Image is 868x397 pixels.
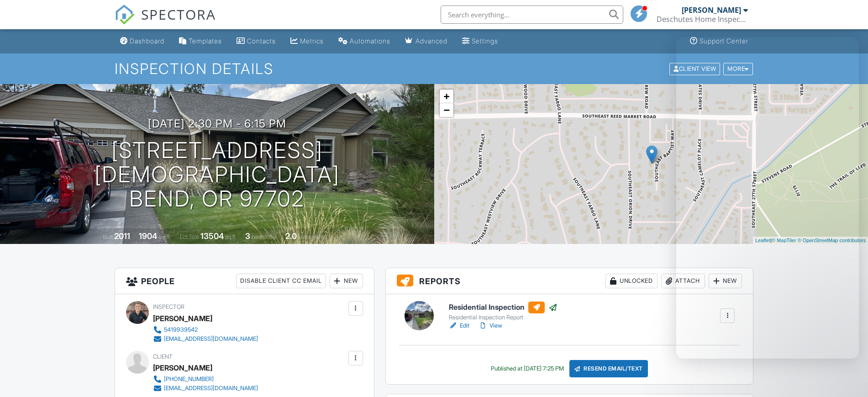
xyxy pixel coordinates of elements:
[164,385,258,392] div: [EMAIL_ADDRESS][DOMAIN_NAME]
[285,231,297,241] div: 2.0
[330,274,363,288] div: New
[245,231,250,241] div: 3
[115,12,216,32] a: SPECTORA
[15,138,420,211] h1: [STREET_ADDRESS][DEMOGRAPHIC_DATA] Bend, OR 97702
[416,37,447,45] div: Advanced
[153,303,184,310] span: Inspector
[180,233,199,240] span: Lot Size
[661,274,705,288] div: Attach
[479,321,502,330] a: View
[298,233,324,240] span: bathrooms
[668,65,722,72] a: Client View
[676,37,859,359] iframe: Intercom live chat
[252,233,277,240] span: bedrooms
[153,312,212,325] div: [PERSON_NAME]
[440,90,453,103] a: Zoom in
[139,231,157,241] div: 1904
[153,361,212,375] div: [PERSON_NAME]
[148,117,286,130] h3: [DATE] 2:30 pm - 6:15 pm
[189,37,222,45] div: Templates
[115,5,135,25] img: The Best Home Inspection Software - Spectora
[491,365,564,372] div: Published at [DATE] 7:25 PM
[686,33,752,50] a: Support Center
[200,231,224,241] div: 13504
[116,33,168,50] a: Dashboard
[300,37,324,45] div: Metrics
[164,326,198,333] div: 5419939542
[335,33,394,50] a: Automations (Basic)
[449,314,558,321] div: Residential Inspection Report
[225,233,237,240] span: sq.ft.
[153,375,258,384] a: [PHONE_NUMBER]
[153,353,173,360] span: Client
[114,231,130,241] div: 2011
[440,103,453,117] a: Zoom out
[247,37,276,45] div: Contacts
[164,335,258,343] div: [EMAIL_ADDRESS][DOMAIN_NAME]
[472,37,498,45] div: Settings
[103,233,113,240] span: Built
[233,33,279,50] a: Contacts
[153,384,258,393] a: [EMAIL_ADDRESS][DOMAIN_NAME]
[115,61,754,77] h1: Inspection Details
[441,5,623,24] input: Search everything...
[669,63,720,75] div: Client View
[837,366,859,388] iframe: Intercom live chat
[236,274,326,288] div: Disable Client CC Email
[449,321,469,330] a: Edit
[458,33,502,50] a: Settings
[401,33,451,50] a: Advanced
[386,268,753,294] h3: Reports
[682,5,741,15] div: [PERSON_NAME]
[605,274,658,288] div: Unlocked
[175,33,226,50] a: Templates
[115,268,374,294] h3: People
[141,5,216,24] span: SPECTORA
[569,360,648,377] div: Resend Email/Text
[657,15,748,24] div: Deschutes Home Inspection LLC.
[164,376,214,383] div: [PHONE_NUMBER]
[287,33,327,50] a: Metrics
[130,37,164,45] div: Dashboard
[449,302,558,322] a: Residential Inspection Residential Inspection Report
[158,233,171,240] span: sq. ft.
[153,325,258,334] a: 5419939542
[449,302,558,313] h6: Residential Inspection
[153,334,258,344] a: [EMAIL_ADDRESS][DOMAIN_NAME]
[350,37,390,45] div: Automations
